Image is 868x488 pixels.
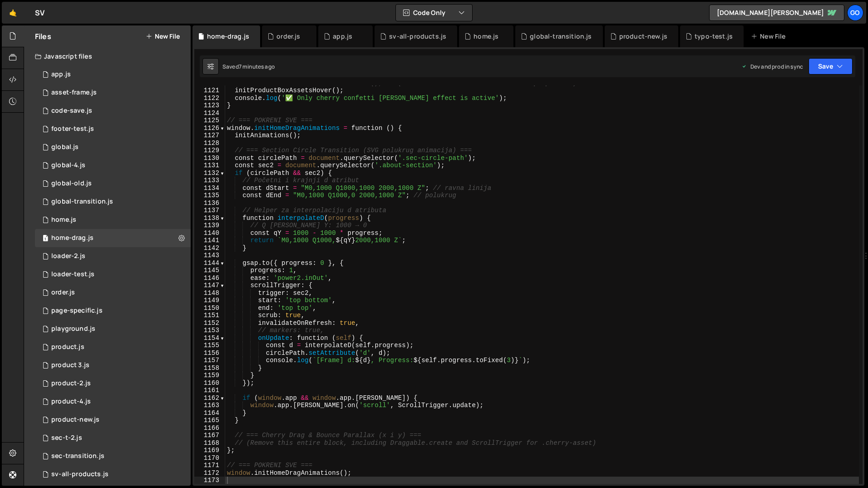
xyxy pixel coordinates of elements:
[51,361,89,369] div: product 3.js
[194,237,225,244] div: 1141
[194,177,225,184] div: 1133
[194,147,225,154] div: 1129
[35,356,191,374] div: 14248/37239.js
[530,32,592,41] div: global-transition.js
[695,32,733,41] div: typo-test.js
[51,452,104,460] div: sec-transition.js
[194,229,225,237] div: 1140
[35,447,191,465] div: 14248/40432.js
[276,32,300,41] div: order.js
[51,125,94,133] div: footer-test.js
[194,282,225,289] div: 1147
[51,270,94,279] div: loader-test.js
[51,434,82,442] div: sec-t-2.js
[24,47,191,65] div: Javascript files
[194,372,225,379] div: 1159
[51,89,97,97] div: asset-frame.js
[194,274,225,282] div: 1146
[194,394,225,402] div: 1162
[194,244,225,252] div: 1142
[35,393,191,411] div: 14248/38114.js
[51,198,113,206] div: global-transition.js
[51,343,84,351] div: product.js
[35,265,191,284] div: 14248/42454.js
[51,179,92,188] div: global-old.js
[194,439,225,447] div: 1168
[51,252,85,260] div: loader-2.js
[194,469,225,477] div: 1172
[194,312,225,319] div: 1151
[194,184,225,192] div: 1134
[741,63,803,70] div: Dev and prod in sync
[35,174,191,193] div: 14248/37414.js
[194,192,225,199] div: 1135
[35,120,191,138] div: 14248/44462.js
[194,214,225,222] div: 1138
[194,102,225,110] div: 1123
[35,429,191,447] div: 14248/40451.js
[239,63,275,70] div: 7 minutes ago
[194,259,225,267] div: 1144
[51,416,99,424] div: product-new.js
[35,411,191,429] div: 14248/39945.js
[194,289,225,297] div: 1148
[194,342,225,349] div: 1155
[35,138,191,156] div: 14248/37799.js
[51,107,92,115] div: code-save.js
[194,364,225,372] div: 1158
[51,216,76,224] div: home.js
[194,462,225,469] div: 1171
[194,409,225,417] div: 1164
[194,110,225,117] div: 1124
[194,319,225,327] div: 1152
[194,402,225,409] div: 1163
[35,156,191,174] div: 14248/38116.js
[35,84,191,102] div: 14248/44943.js
[194,222,225,229] div: 1139
[194,387,225,394] div: 1161
[194,117,225,124] div: 1125
[333,32,352,41] div: app.js
[194,95,225,102] div: 1122
[194,334,225,342] div: 1154
[473,32,498,41] div: home.js
[194,87,225,95] div: 1121
[751,32,789,41] div: New File
[194,304,225,312] div: 1150
[709,5,844,21] a: [DOMAIN_NAME][PERSON_NAME]
[222,63,275,70] div: Saved
[35,193,191,211] div: 14248/41685.js
[194,154,225,162] div: 1130
[35,31,51,41] h2: Files
[847,5,863,21] a: go
[35,374,191,393] div: 14248/37103.js
[51,234,94,242] div: home-drag.js
[389,32,446,41] div: sv-all-products.js
[194,169,225,177] div: 1132
[2,2,24,24] a: 🤙
[51,289,75,297] div: order.js
[35,338,191,356] div: 14248/37029.js
[51,325,95,333] div: playground.js
[194,447,225,454] div: 1169
[51,307,103,315] div: page-specific.js
[51,470,108,478] div: sv-all-products.js
[194,139,225,147] div: 1128
[809,58,853,75] button: Save
[619,32,667,41] div: product-new.js
[194,199,225,207] div: 1136
[35,320,191,338] div: 14248/36733.js
[51,143,79,151] div: global.js
[146,33,180,40] button: New File
[194,297,225,304] div: 1149
[51,70,71,79] div: app.js
[194,267,225,274] div: 1145
[194,417,225,424] div: 1165
[194,477,225,484] div: 1173
[194,357,225,364] div: 1157
[43,235,48,243] span: 1
[194,349,225,357] div: 1156
[194,454,225,462] div: 1170
[35,229,191,247] div: 14248/40457.js
[35,465,191,483] div: 14248/36682.js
